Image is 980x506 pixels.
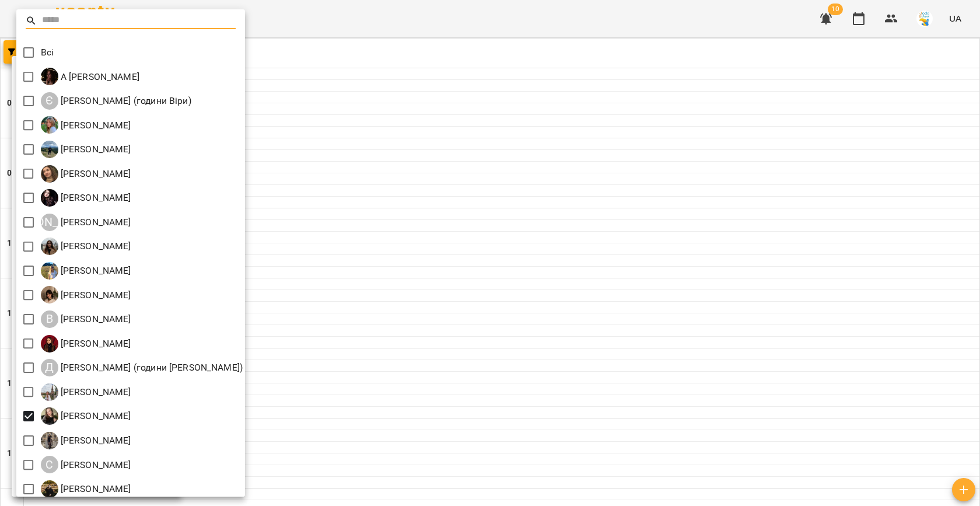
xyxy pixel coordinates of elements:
p: [PERSON_NAME] [58,191,131,205]
a: В [PERSON_NAME] [41,286,131,303]
div: Каріна Кузнецова [41,383,131,401]
a: А [PERSON_NAME] [41,165,131,183]
p: [PERSON_NAME] [58,264,131,278]
img: А [41,238,58,255]
div: Д [41,359,58,376]
div: Анастасія Абрамова [41,189,131,207]
a: М [PERSON_NAME] [41,407,131,425]
p: [PERSON_NAME] [58,409,131,423]
div: Анастасія Іванова [41,165,131,183]
p: Всі [41,46,54,60]
div: Вікторія Половинка [41,310,131,328]
p: [PERSON_NAME] [58,482,131,496]
a: В [PERSON_NAME] [41,310,131,328]
a: Д [PERSON_NAME] [41,335,131,353]
div: Анна Рожнятовська [41,238,131,255]
p: [PERSON_NAME] [58,118,131,132]
img: І [41,141,58,158]
a: Є [PERSON_NAME] (години Віри) [41,92,191,110]
p: [PERSON_NAME] [58,458,131,472]
a: А [PERSON_NAME] [41,238,131,255]
img: С [41,432,58,449]
p: [PERSON_NAME] [58,434,131,448]
p: А [PERSON_NAME] [58,70,139,84]
a: І [PERSON_NAME] [41,141,131,158]
div: Ферманюк Дарина [41,480,131,498]
img: М [41,407,58,425]
div: Євгенія Бура (години Віри) [41,92,191,110]
div: [PERSON_NAME] [41,214,58,231]
div: Бондаренко Оксана [41,262,131,280]
img: В [41,286,58,303]
p: [PERSON_NAME] [58,337,131,351]
div: Марія Капись [41,407,131,425]
div: Дарина Бондаренко [41,335,131,353]
p: [PERSON_NAME] (години [PERSON_NAME]) [58,361,243,375]
img: А [41,165,58,183]
div: Ілля Родін [41,141,131,158]
p: [PERSON_NAME] [58,239,131,253]
a: Б [PERSON_NAME] [41,262,131,280]
img: І [41,116,58,134]
a: А [PERSON_NAME] [41,68,139,85]
a: К [PERSON_NAME] [41,383,131,401]
p: [PERSON_NAME] [58,288,131,302]
p: [PERSON_NAME] (години Віри) [58,94,191,108]
div: Діана Сподарець (години Анни Карпінець) [41,359,243,376]
div: Вікторія Кубрик [41,286,131,303]
div: Софія Ященко [41,456,131,473]
div: В [41,310,58,328]
img: Ф [41,480,58,498]
a: [PERSON_NAME] [PERSON_NAME] [41,214,131,231]
p: [PERSON_NAME] [58,142,131,156]
a: Д [PERSON_NAME] (години [PERSON_NAME]) [41,359,243,376]
img: Б [41,262,58,280]
a: Ф [PERSON_NAME] [41,480,131,498]
a: І [PERSON_NAME] [41,116,131,134]
div: А Катерина Халимендик [41,68,139,85]
img: К [41,383,58,401]
a: А [PERSON_NAME] [41,189,131,207]
div: Є [41,92,58,110]
img: А [41,189,58,207]
p: [PERSON_NAME] [58,312,131,326]
div: С [41,456,58,473]
a: С [PERSON_NAME] [41,456,131,473]
a: С [PERSON_NAME] [41,432,131,449]
div: Сніжана Кіндрат [41,432,131,449]
p: [PERSON_NAME] [58,215,131,229]
p: [PERSON_NAME] [58,385,131,399]
img: Д [41,335,58,353]
div: Анна Карпінець [41,214,131,231]
div: Іванна Лизун [41,116,131,134]
p: [PERSON_NAME] [58,167,131,181]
